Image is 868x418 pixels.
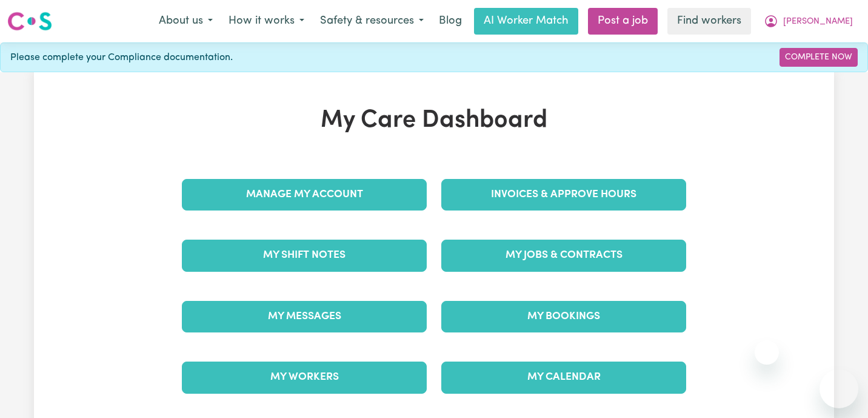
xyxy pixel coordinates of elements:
a: Find workers [667,8,751,35]
a: AI Worker Match [474,8,578,35]
a: Complete Now [780,48,858,67]
a: Careseekers logo [7,7,52,35]
a: Blog [432,8,469,35]
iframe: Button to launch messaging window [820,369,858,408]
h1: My Care Dashboard [175,106,693,135]
img: Careseekers logo [7,10,52,32]
span: [PERSON_NAME] [783,15,853,29]
a: My Workers [182,362,427,393]
a: My Bookings [441,301,686,332]
a: Invoices & Approve Hours [441,179,686,211]
a: Post a job [588,8,658,35]
iframe: Close message [755,340,779,365]
button: My Account [756,8,861,34]
a: Manage My Account [182,179,427,211]
a: My Jobs & Contracts [441,240,686,271]
button: About us [151,8,221,34]
button: Safety & resources [312,8,432,34]
a: My Shift Notes [182,240,427,271]
a: My Calendar [441,362,686,393]
button: How it works [221,8,312,34]
span: Please complete your Compliance documentation. [10,50,233,65]
a: My Messages [182,301,427,332]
